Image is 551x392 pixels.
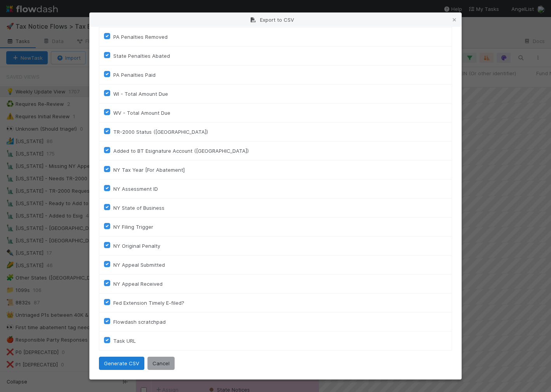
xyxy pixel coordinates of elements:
[113,317,166,326] label: Flowdash scratchpad
[113,127,208,136] label: TR-2000 Status ([GEOGRAPHIC_DATA])
[113,184,158,193] label: NY Assessment ID
[113,241,160,250] label: NY Original Penalty
[113,146,249,155] label: Added to BT Esignature Account ([GEOGRAPHIC_DATA])
[113,165,185,174] label: NY Tax Year [For Abatement]
[113,298,184,307] label: Fed Extension Timely E-filed?
[113,32,168,41] label: PA Penalties Removed
[113,222,153,231] label: NY Filing Trigger
[113,70,156,79] label: PA Penalties Paid
[113,51,170,60] label: State Penalties Abated
[99,357,144,370] button: Generate CSV
[113,108,170,117] label: WV - Total Amount Due
[113,203,165,212] label: NY State of Business
[147,357,175,370] button: Cancel
[113,260,165,269] label: NY Appeal Submitted
[113,336,136,345] label: Task URL
[113,89,168,98] label: WI - Total Amount Due
[113,279,163,288] label: NY Appeal Received
[90,13,461,27] div: Export to CSV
